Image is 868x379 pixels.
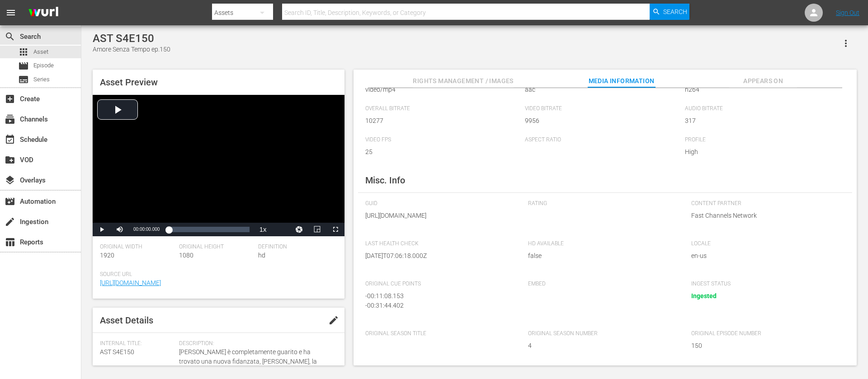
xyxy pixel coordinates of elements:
[685,116,840,126] span: 317
[365,211,514,220] span: [URL][DOMAIN_NAME]
[5,134,15,145] span: Schedule
[18,74,29,85] span: Series
[685,85,840,94] span: h264
[100,77,158,88] span: Asset Preview
[685,105,840,112] span: Audio Bitrate
[323,309,344,331] button: edit
[365,116,521,126] span: 10277
[528,281,677,288] span: Embed
[5,31,15,42] span: Search
[413,75,513,87] span: Rights Management / Images
[528,341,677,351] span: 4
[365,301,510,310] div: - 00:31:44.402
[5,7,16,18] span: menu
[33,47,48,56] span: Asset
[528,251,677,261] span: false
[691,211,840,220] span: Fast Channels Network
[179,340,333,347] span: Description:
[18,47,29,57] span: Asset
[528,240,677,248] span: HD Available
[5,237,15,248] span: Reports
[93,45,170,54] div: Amore Senza Tempo ep.150
[100,271,333,278] span: Source Url
[22,2,65,23] img: ans4CAIJ8jUAAAAAAAAAAAAAAAAAAAAAAAAgQb4GAAAAAAAAAAAAAAAAAAAAAAAAJMjXAAAAAAAAAAAAAAAAAAAAAAAAgAT5G...
[5,196,15,207] span: Automation
[33,61,54,70] span: Episode
[365,330,514,337] span: Original Season Title
[5,94,15,104] span: Create
[5,114,15,125] span: Channels
[326,223,344,236] button: Fullscreen
[254,223,272,236] button: Playback Rate
[365,251,514,261] span: [DATE]T07:06:18.000Z
[691,240,840,248] span: Locale
[179,252,193,259] span: 1080
[33,75,50,84] span: Series
[5,216,15,227] span: Ingestion
[290,223,308,236] button: Jump To Time
[328,315,339,326] span: edit
[836,9,859,16] a: Sign Out
[93,223,111,236] button: Play
[650,4,689,20] button: Search
[100,252,114,259] span: 1920
[525,116,680,126] span: 9956
[525,136,680,144] span: Aspect Ratio
[663,4,687,20] span: Search
[691,292,717,299] span: Ingested
[691,281,840,288] span: Ingest Status
[100,315,153,326] span: Asset Details
[528,330,677,337] span: Original Season Number
[100,340,175,347] span: Internal Title:
[365,105,521,112] span: Overall Bitrate
[365,291,510,301] div: - 00:11:08.153
[5,154,15,165] span: VOD
[365,200,514,207] span: GUID
[365,147,521,157] span: 25
[691,341,840,351] span: 150
[525,85,680,94] span: aac
[308,223,326,236] button: Picture-in-Picture
[365,136,521,144] span: Video FPS
[179,243,254,251] span: Original Height
[691,200,840,207] span: Content Partner
[133,227,160,232] span: 00:00:00.000
[691,251,840,261] span: en-us
[100,348,134,356] span: AST S4E150
[365,85,521,94] span: video/mp4
[588,75,656,87] span: Media Information
[5,175,15,186] span: Overlays
[100,243,175,251] span: Original Width
[169,227,249,232] div: Progress Bar
[365,240,514,248] span: Last Health Check
[685,147,840,157] span: High
[729,75,797,87] span: Appears On
[258,243,333,251] span: Definition
[18,61,29,71] span: Episode
[100,279,161,286] a: [URL][DOMAIN_NAME]
[365,281,514,288] span: Original Cue Points
[691,330,840,337] span: Original Episode Number
[93,95,344,236] div: Video Player
[528,200,677,207] span: Rating
[258,252,265,259] span: hd
[111,223,129,236] button: Mute
[685,136,840,144] span: Profile
[525,105,680,112] span: Video Bitrate
[365,175,405,186] span: Misc. Info
[93,32,170,45] div: AST S4E150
